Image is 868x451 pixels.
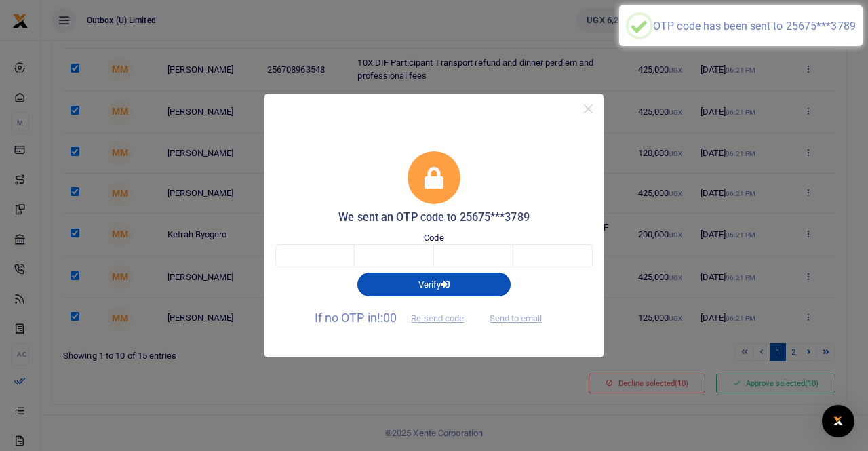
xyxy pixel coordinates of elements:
div: OTP code has been sent to 25675***3789 [653,20,856,33]
button: Verify [357,273,511,296]
span: !:00 [377,311,397,325]
div: Open Intercom Messenger [822,405,854,437]
label: Code [424,231,443,245]
h5: We sent an OTP code to 25675***3789 [275,211,593,224]
button: Close [578,99,598,119]
span: If no OTP in [315,311,476,325]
